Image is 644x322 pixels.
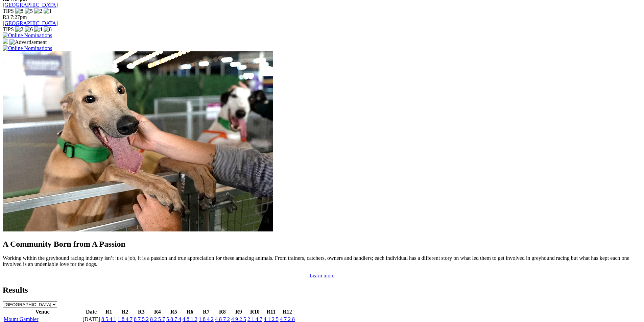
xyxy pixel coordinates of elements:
span: TIPS [3,8,14,14]
img: 8 [44,26,52,32]
a: [GEOGRAPHIC_DATA] [3,20,58,26]
a: 4 7 2 8 [280,316,295,322]
a: 4 8 7 2 [215,316,230,322]
img: Westy_Cropped.jpg [3,51,273,231]
th: R11 [263,308,279,315]
th: R3 [134,308,149,315]
img: Advertisement [9,39,47,45]
th: Date [82,308,100,315]
th: R4 [150,308,165,315]
img: 8 [15,8,23,14]
a: 2 1 4 7 [247,316,262,322]
img: Online Nominations [3,32,52,39]
a: 4 8 1 2 [183,316,197,322]
p: Working within the greyhound racing industry isn’t just a job, it is a passion and true appreciat... [3,255,641,267]
a: [GEOGRAPHIC_DATA] [3,2,58,8]
a: 8 2 5 7 [150,316,165,322]
img: Online Nominations [3,45,52,51]
a: 8 5 4 1 [101,316,116,322]
img: 15187_Greyhounds_GreysPlayCentral_Resize_SA_WebsiteBanner_300x115_2025.jpg [3,39,8,44]
th: R7 [198,308,214,315]
a: 4 9 2 5 [231,316,246,322]
a: Mount Gambier [4,316,39,322]
span: 7:27pm [10,14,27,20]
th: R9 [231,308,246,315]
th: R5 [166,308,182,315]
th: R1 [101,308,117,315]
th: R12 [280,308,295,315]
span: TIPS [3,26,14,32]
h2: A Community Born from A Passion [3,240,641,249]
img: 6 [25,26,33,32]
h2: Results [3,286,641,295]
th: R2 [117,308,133,315]
a: 1 8 4 2 [199,316,214,322]
img: 2 [34,8,42,14]
img: 1 [44,8,52,14]
a: 5 8 7 4 [166,316,181,322]
th: R8 [215,308,230,315]
img: 5 [25,8,33,14]
th: R6 [182,308,198,315]
th: R10 [247,308,263,315]
a: Learn more [309,273,334,278]
a: 4 1 2 5 [264,316,279,322]
a: 8 7 5 2 [134,316,149,322]
img: 4 [34,26,42,32]
span: R3 [3,14,9,20]
a: 1 8 4 7 [118,316,133,322]
img: 2 [15,26,23,32]
th: Venue [3,308,81,315]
